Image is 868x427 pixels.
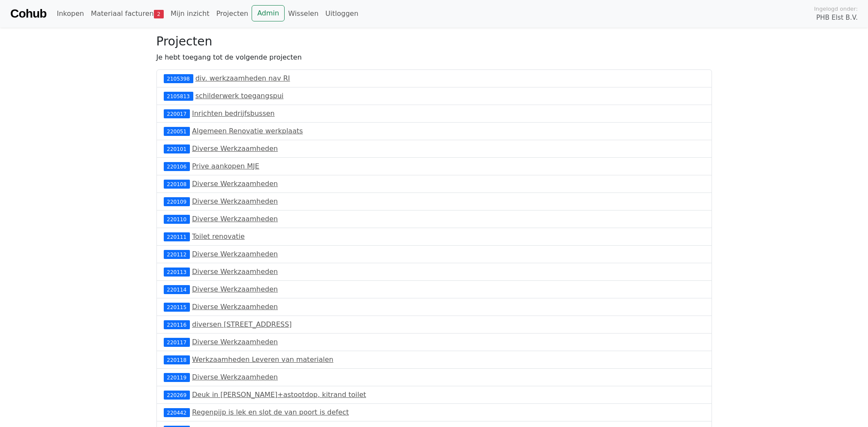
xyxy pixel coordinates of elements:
div: 220115 [164,303,190,311]
a: Wisselen [285,5,322,22]
a: Werkzaamheden Leveren van materialen [192,355,333,364]
div: 220106 [164,162,190,171]
a: Diverse Werkzaamheden [192,338,278,346]
a: Diverse Werkzaamheden [192,285,278,293]
div: 220109 [164,197,190,206]
a: Diverse Werkzaamheden [192,215,278,223]
a: Projecten [213,5,252,22]
div: 220118 [164,355,190,364]
a: Mijn inzicht [167,5,213,22]
h3: Projecten [156,34,712,49]
a: Diverse Werkzaamheden [192,268,278,276]
div: 220113 [164,268,190,276]
div: 2105813 [164,92,193,100]
div: 220112 [164,250,190,259]
a: Diverse Werkzaamheden [192,144,278,153]
div: 220442 [164,408,190,417]
a: Cohub [10,3,46,24]
a: Inkopen [53,5,87,22]
a: Algemeen Renovatie werkplaats [192,127,303,135]
div: 220110 [164,215,190,223]
span: Ingelogd onder: [814,5,858,13]
a: Uitloggen [322,5,362,22]
div: 220051 [164,127,190,135]
div: 220269 [164,391,190,399]
div: 220114 [164,285,190,294]
div: 220119 [164,373,190,382]
div: 220101 [164,144,190,153]
a: Diverse Werkzaamheden [192,250,278,258]
a: Diverse Werkzaamheden [192,197,278,205]
span: PHB Elst B.V. [816,13,858,23]
a: Diverse Werkzaamheden [192,373,278,381]
a: Regenpijp is lek en slot de van poort is defect [192,408,349,416]
a: Prive aankopen MJE [192,162,259,170]
p: Je hebt toegang tot de volgende projecten [156,52,712,63]
a: Deuk in [PERSON_NAME]+astootdop, kitrand toilet [192,391,366,399]
span: 2 [154,10,164,18]
a: schilderwerk toegangspui [195,92,284,100]
div: 220116 [164,320,190,329]
a: Diverse Werkzaamheden [192,303,278,311]
div: 220017 [164,109,190,118]
div: 220108 [164,180,190,188]
a: div. werkzaamheden nav RI [195,74,290,82]
a: Materiaal facturen2 [87,5,167,22]
a: Inrichten bedrijfsbussen [192,109,275,117]
a: diversen [STREET_ADDRESS] [192,320,292,328]
a: Admin [252,5,285,21]
a: Diverse Werkzaamheden [192,180,278,188]
div: 2105398 [164,74,193,83]
div: 220117 [164,338,190,346]
a: Toilet renovatie [192,232,245,241]
div: 220111 [164,232,190,241]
